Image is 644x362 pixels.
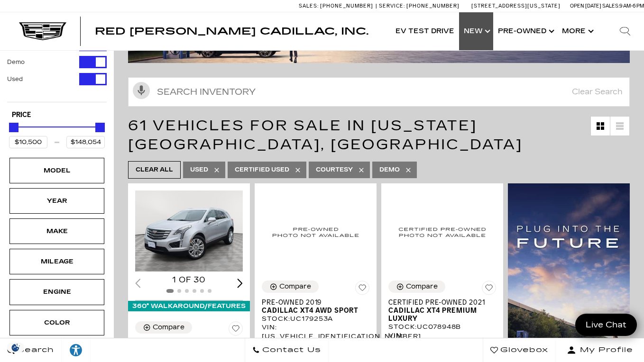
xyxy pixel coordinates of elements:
[128,117,523,153] span: 61 Vehicles for Sale in [US_STATE][GEOGRAPHIC_DATA], [GEOGRAPHIC_DATA]
[388,331,496,348] div: VIN: [US_VEHICLE_IDENTIFICATION_NUMBER]
[498,344,548,357] span: Glovebox
[9,249,104,274] div: MileageMileage
[471,3,561,9] a: [STREET_ADDRESS][US_STATE]
[128,301,250,311] div: 360° WalkAround/Features
[391,12,459,50] a: EV Test Drive
[262,299,362,307] span: Pre-Owned 2019
[245,338,329,362] a: Contact Us
[133,82,150,99] svg: Click to toggle on voice search
[379,164,400,176] span: Demo
[95,26,368,37] span: Red [PERSON_NAME] Cadillac, Inc.
[388,299,496,323] a: Certified Pre-Owned 2021Cadillac XT4 Premium Luxury
[619,3,644,9] span: 9 AM-6 PM
[33,256,81,267] div: Mileage
[33,226,81,236] div: Make
[66,136,105,148] input: Maximum
[388,323,496,331] div: Stock : UC078948B
[493,12,557,50] a: Pre-Owned
[279,282,311,291] div: Compare
[62,338,91,362] a: Explore your accessibility options
[95,123,105,132] div: Maximum Price
[33,317,81,328] div: Color
[135,190,243,271] div: 1 / 2
[135,275,243,285] div: 1 of 30
[229,321,243,339] button: Save Vehicle
[136,164,173,176] span: Clear All
[388,281,445,293] button: Compare Vehicle
[570,3,601,9] span: Open [DATE]
[9,218,104,244] div: MakeMake
[581,319,631,330] span: Live Chat
[9,279,104,305] div: EngineEngine
[459,12,493,50] a: New
[7,74,23,84] label: Used
[237,279,243,288] div: Next slide
[9,136,47,148] input: Minimum
[62,343,90,357] div: Explore your accessibility options
[9,158,104,183] div: ModelModel
[262,307,362,315] span: Cadillac XT4 AWD Sport
[135,321,192,334] button: Compare Vehicle
[190,164,208,176] span: Used
[262,281,319,293] button: Compare Vehicle
[5,343,27,353] img: Opt-Out Icon
[12,111,102,119] h5: Price
[576,344,633,357] span: My Profile
[135,190,243,271] img: 2018 Cadillac XT5 Premium Luxury AWD 1
[406,3,460,9] span: [PHONE_NUMBER]
[320,3,373,9] span: [PHONE_NUMBER]
[483,338,556,362] a: Glovebox
[33,287,81,297] div: Engine
[556,338,644,362] button: Open user profile menu
[262,315,369,323] div: Stock : UC179253A
[388,307,489,323] span: Cadillac XT4 Premium Luxury
[376,3,462,9] a: Service: [PHONE_NUMBER]
[355,281,369,299] button: Save Vehicle
[7,57,25,67] label: Demo
[9,188,104,214] div: YearYear
[19,22,66,40] img: Cadillac Dark Logo with Cadillac White Text
[575,314,637,336] a: Live Chat
[482,281,496,299] button: Save Vehicle
[9,119,105,148] div: Price
[262,323,369,340] div: VIN: [US_VEHICLE_IDENTIFICATION_NUMBER]
[379,3,405,9] span: Service:
[153,323,184,332] div: Compare
[33,165,81,176] div: Model
[299,3,376,9] a: Sales: [PHONE_NUMBER]
[299,3,319,9] span: Sales:
[235,164,289,176] span: Certified Used
[388,299,489,307] span: Certified Pre-Owned 2021
[406,282,438,291] div: Compare
[602,3,619,9] span: Sales:
[316,164,353,176] span: Courtesy
[260,344,321,357] span: Contact Us
[262,190,369,273] img: 2019 Cadillac XT4 AWD Sport
[15,344,54,357] span: Search
[128,77,630,107] input: Search Inventory
[7,5,107,102] div: Filter by Vehicle Type
[33,196,81,206] div: Year
[95,27,368,36] a: Red [PERSON_NAME] Cadillac, Inc.
[262,299,369,315] a: Pre-Owned 2019Cadillac XT4 AWD Sport
[9,310,104,335] div: ColorColor
[5,343,27,353] section: Click to Open Cookie Consent Modal
[557,12,597,50] button: More
[9,123,18,132] div: Minimum Price
[388,190,496,273] img: 2021 Cadillac XT4 Premium Luxury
